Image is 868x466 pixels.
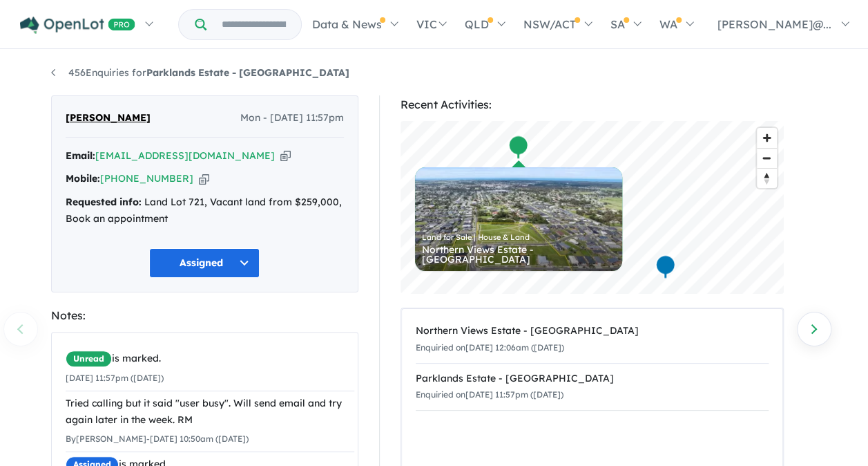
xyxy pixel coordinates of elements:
strong: Email: [66,149,95,162]
strong: Parklands Estate - [GEOGRAPHIC_DATA] [146,66,349,79]
canvas: Map [401,121,784,294]
a: Parklands Estate - [GEOGRAPHIC_DATA]Enquiried on[DATE] 11:57pm ([DATE]) [416,363,769,411]
div: Notes: [51,306,358,325]
button: Zoom out [757,148,777,168]
div: Land for Sale | House & Land [422,234,615,241]
span: [PERSON_NAME]@... [717,17,831,31]
strong: Requested info: [66,196,142,208]
a: Northern Views Estate - [GEOGRAPHIC_DATA]Enquiried on[DATE] 12:06am ([DATE]) [416,316,769,364]
a: [EMAIL_ADDRESS][DOMAIN_NAME] [95,149,275,162]
input: Try estate name, suburb, builder or developer [209,10,298,39]
div: Recent Activities: [401,95,784,114]
span: [PERSON_NAME] [66,110,151,127]
nav: breadcrumb [51,65,818,82]
div: Northern Views Estate - [GEOGRAPHIC_DATA] [416,323,769,339]
div: Map marker [655,254,675,280]
button: Assigned [149,248,260,278]
small: By [PERSON_NAME] - [DATE] 10:50am ([DATE]) [66,434,249,444]
button: Zoom in [757,128,777,148]
div: is marked. [66,351,354,367]
button: Copy [280,149,291,163]
span: Mon - [DATE] 11:57pm [240,110,344,127]
div: Land Lot 721, Vacant land from $259,000, Book an appointment [66,194,344,227]
small: Enquiried on [DATE] 11:57pm ([DATE]) [416,389,563,400]
div: Tried calling but it said "user busy". Will send email and try again later in the week. RM [66,395,354,429]
div: Northern Views Estate - [GEOGRAPHIC_DATA] [422,245,615,264]
small: Enquiried on [DATE] 12:06am ([DATE]) [416,342,564,353]
strong: Mobile: [66,172,100,185]
img: Openlot PRO Logo White [20,17,135,34]
div: Map marker [508,135,528,160]
button: Reset bearing to north [757,168,777,188]
span: Reset bearing to north [757,169,777,188]
div: Parklands Estate - [GEOGRAPHIC_DATA] [416,371,769,387]
a: Land for Sale | House & Land Northern Views Estate - [GEOGRAPHIC_DATA] [415,167,622,271]
span: Zoom out [757,149,777,168]
span: Unread [66,351,112,367]
a: [PHONE_NUMBER] [100,172,193,185]
button: Copy [199,171,209,186]
a: 456Enquiries forParklands Estate - [GEOGRAPHIC_DATA] [51,66,349,79]
small: [DATE] 11:57pm ([DATE]) [66,373,164,383]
